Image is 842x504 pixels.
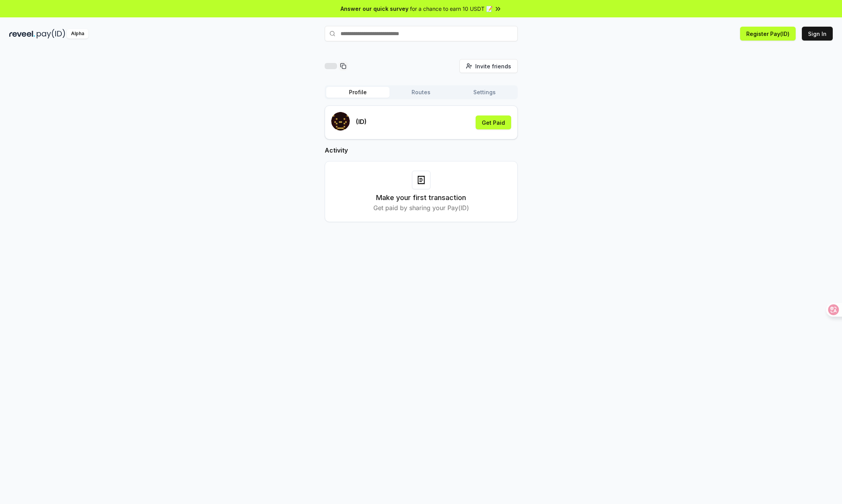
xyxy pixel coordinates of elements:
[356,117,367,126] p: (ID)
[341,5,408,13] span: Answer our quick survey
[476,115,511,129] button: Get Paid
[390,87,453,98] button: Routes
[802,27,833,41] button: Sign In
[37,29,65,39] img: pay_id
[376,192,466,203] h3: Make your first transaction
[325,146,518,155] h2: Activity
[373,203,469,212] p: Get paid by sharing your Pay(ID)
[67,29,88,39] div: Alpha
[475,62,511,70] span: Invite friends
[453,87,516,98] button: Settings
[326,87,390,98] button: Profile
[410,5,493,13] span: for a chance to earn 10 USDT 📝
[459,59,518,73] button: Invite friends
[740,27,796,41] button: Register Pay(ID)
[9,29,35,39] img: reveel_dark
